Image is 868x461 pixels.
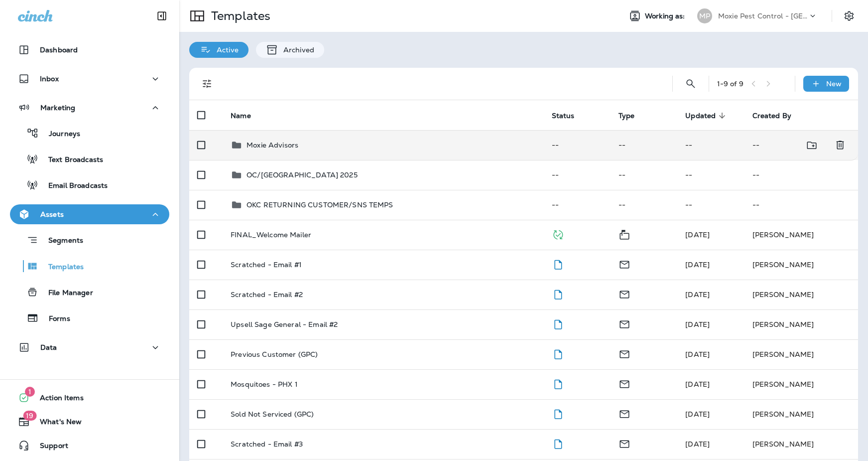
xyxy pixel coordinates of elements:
[231,410,314,418] p: Sold Not Serviced (GPC)
[752,111,804,120] span: Created By
[247,201,393,209] p: OKC RETURNING CUSTOMER/SNS TEMPS
[677,130,744,160] td: --
[744,220,858,250] td: [PERSON_NAME]
[10,69,169,89] button: Inbox
[231,320,338,328] p: Upsell Sage General - Email #2
[840,7,858,25] button: Settings
[552,409,564,418] span: Draft
[744,160,858,190] td: --
[10,229,169,251] button: Segments
[38,289,93,298] p: File Manager
[826,80,842,88] p: New
[552,112,575,120] span: Status
[685,320,710,329] span: J-P Scoville
[718,12,808,20] p: Moxie Pest Control - [GEOGRAPHIC_DATA]
[212,46,239,54] p: Active
[207,8,270,23] p: Templates
[744,399,858,429] td: [PERSON_NAME]
[685,230,710,239] span: J-P Scoville
[247,171,358,179] p: OC/[GEOGRAPHIC_DATA] 2025
[39,130,80,139] p: Journeys
[23,411,36,421] span: 19
[40,75,59,83] p: Inbox
[752,112,791,120] span: Created By
[30,394,84,406] span: Action Items
[197,74,217,94] button: Filters
[744,429,858,459] td: [PERSON_NAME]
[10,256,169,277] button: Templates
[619,111,648,120] span: Type
[619,349,630,358] span: Email
[38,263,84,272] p: Templates
[619,229,630,238] span: Mailer
[10,282,169,303] button: File Manager
[10,174,169,195] button: Email Broadcasts
[552,259,564,268] span: Draft
[619,379,630,388] span: Email
[744,369,858,399] td: [PERSON_NAME]
[10,412,169,432] button: 19What's New
[611,190,677,220] td: --
[744,190,858,220] td: --
[544,160,611,190] td: --
[611,160,677,190] td: --
[677,190,744,220] td: --
[685,440,710,449] span: J-P Scoville
[40,46,78,54] p: Dashboard
[744,339,858,369] td: [PERSON_NAME]
[744,130,825,160] td: --
[544,130,611,160] td: --
[552,349,564,358] span: Draft
[552,319,564,328] span: Draft
[148,6,176,26] button: Collapse Sidebar
[552,379,564,388] span: Draft
[619,319,630,328] span: Email
[717,80,744,88] div: 1 - 9 of 9
[10,204,169,224] button: Assets
[830,135,850,155] button: Delete
[38,236,83,246] p: Segments
[231,261,302,269] p: Scratched - Email #1
[278,46,314,54] p: Archived
[744,250,858,280] td: [PERSON_NAME]
[231,440,303,448] p: Scratched - Email #3
[10,307,169,328] button: Forms
[619,439,630,448] span: Email
[552,229,564,238] span: Published
[40,210,64,218] p: Assets
[619,289,630,298] span: Email
[231,380,298,388] p: Mosquitoes - PHX 1
[10,436,169,456] button: Support
[10,98,169,118] button: Marketing
[645,12,687,20] span: Working as:
[544,190,611,220] td: --
[697,8,712,23] div: MP
[231,111,264,120] span: Name
[30,418,82,430] span: What's New
[10,123,169,144] button: Journeys
[619,112,635,120] span: Type
[552,439,564,448] span: Draft
[802,135,822,155] button: Move to folder
[685,380,710,389] span: J-P Scoville
[681,74,701,94] button: Search Templates
[25,387,35,397] span: 1
[619,409,630,418] span: Email
[677,160,744,190] td: --
[744,280,858,309] td: [PERSON_NAME]
[685,111,729,120] span: Updated
[40,343,57,351] p: Data
[231,350,318,358] p: Previous Customer (GPC)
[231,231,311,239] p: FINAL_Welcome Mailer
[30,442,68,454] span: Support
[685,350,710,359] span: J-P Scoville
[10,149,169,169] button: Text Broadcasts
[611,130,677,160] td: --
[552,111,588,120] span: Status
[685,410,710,419] span: J-P Scoville
[552,289,564,298] span: Draft
[39,314,70,324] p: Forms
[10,388,169,408] button: 1Action Items
[685,260,710,269] span: J-P Scoville
[10,337,169,357] button: Data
